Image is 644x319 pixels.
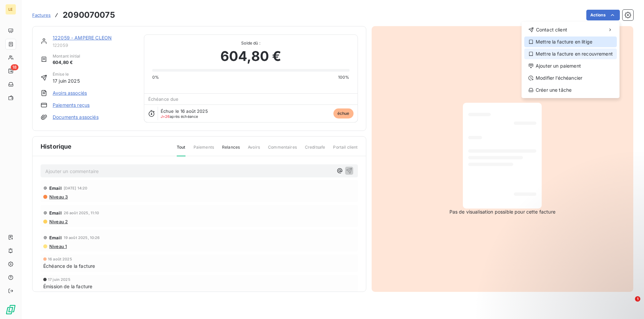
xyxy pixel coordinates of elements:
div: Mettre la facture en recouvrement [524,49,617,59]
span: 1 [635,296,640,302]
div: Modifier l’échéancier [524,73,617,83]
div: Mettre la facture en litige [524,36,617,47]
div: Actions [522,22,620,98]
span: Contact client [536,26,567,33]
div: Ajouter un paiement [524,61,617,71]
iframe: Intercom live chat [621,296,637,312]
div: Créer une tâche [524,85,617,95]
iframe: Intercom notifications message [510,254,644,301]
